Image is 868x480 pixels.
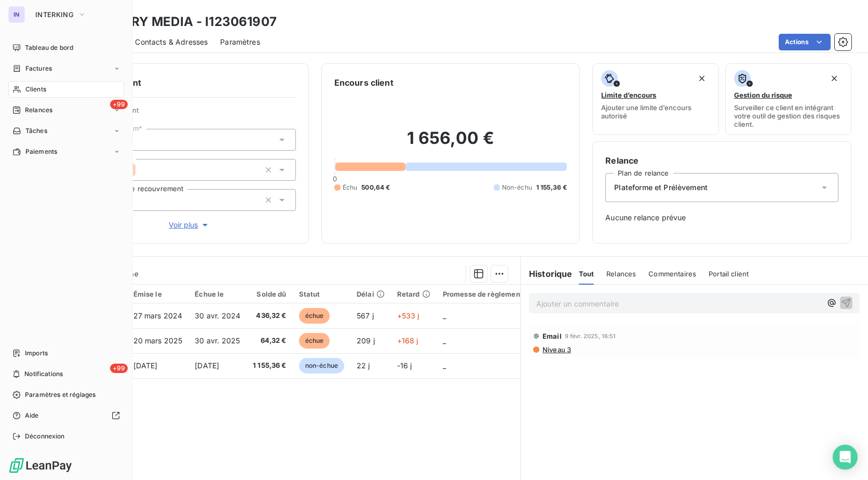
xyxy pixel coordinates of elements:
h6: Relance [605,154,838,167]
span: Portail client [709,270,749,278]
span: Gestion du risque [734,91,792,99]
span: Tâches [25,126,47,136]
span: Paramètres et réglages [25,390,96,399]
span: 500,64 € [361,183,390,192]
span: Contacts & Adresses [135,37,208,47]
div: Statut [299,290,344,298]
h6: Informations client [63,76,296,89]
span: 64,32 € [253,336,287,346]
span: Plateforme et Prélèvement [614,182,708,193]
span: Tout [579,270,594,278]
span: Déconnexion [25,432,65,441]
input: Ajouter une valeur [135,165,144,175]
span: +99 [110,364,128,373]
div: Promesse de règlement [443,290,523,298]
span: 22 j [357,361,370,370]
span: Aide [25,411,39,420]
button: Voir plus [84,219,296,231]
span: 20 mars 2025 [133,336,183,345]
span: 30 avr. 2025 [195,336,240,345]
span: 436,32 € [253,311,287,321]
h6: Historique [521,268,573,280]
span: Clients [25,85,46,94]
span: Relances [25,105,52,115]
div: Délai [357,290,385,298]
span: _ [443,311,446,320]
span: Commentaires [648,270,696,278]
div: Open Intercom Messenger [833,445,858,470]
span: Email [542,332,562,340]
span: Notifications [24,369,63,379]
h3: AMAURY MEDIA - I123061907 [91,12,277,31]
h6: Encours client [334,76,394,89]
button: Gestion du risqueSurveiller ce client en intégrant votre outil de gestion des risques client. [725,63,851,135]
span: Paiements [25,147,57,156]
span: 9 févr. 2025, 16:51 [565,333,616,339]
span: -16 j [397,361,412,370]
span: Imports [25,349,48,358]
h2: 1 656,00 € [334,128,567,159]
span: _ [443,336,446,345]
span: +533 j [397,311,419,320]
div: IN [8,6,25,23]
span: +99 [110,100,128,109]
div: Émise le [133,290,183,298]
div: Retard [397,290,430,298]
span: Voir plus [169,220,210,230]
span: Non-échu [502,183,532,192]
span: non-échue [299,358,344,374]
span: Limite d’encours [601,91,656,99]
span: INTERKING [35,10,74,19]
span: Échu [343,183,358,192]
span: Tableau de bord [25,43,73,52]
div: Échue le [195,290,240,298]
button: Limite d’encoursAjouter une limite d’encours autorisé [592,63,718,135]
span: [DATE] [133,361,158,370]
span: échue [299,333,330,349]
span: Propriétés Client [84,106,296,121]
span: +168 j [397,336,418,345]
span: Relances [606,270,636,278]
span: 1 155,36 € [536,183,567,192]
span: 27 mars 2024 [133,311,183,320]
button: Actions [779,34,831,50]
span: Factures [25,64,52,73]
span: Paramètres [220,37,260,47]
span: 1 155,36 € [253,361,287,371]
span: Aucune relance prévue [605,212,838,223]
span: 567 j [357,311,374,320]
span: _ [443,361,446,370]
span: échue [299,308,330,324]
span: Niveau 3 [541,345,571,354]
div: Solde dû [253,290,287,298]
span: [DATE] [195,361,219,370]
span: 30 avr. 2024 [195,311,240,320]
span: 0 [333,175,337,183]
img: Logo LeanPay [8,457,73,474]
span: Surveiller ce client en intégrant votre outil de gestion des risques client. [734,103,843,128]
span: 209 j [357,336,375,345]
a: Aide [8,407,124,424]
span: Ajouter une limite d’encours autorisé [601,103,710,120]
